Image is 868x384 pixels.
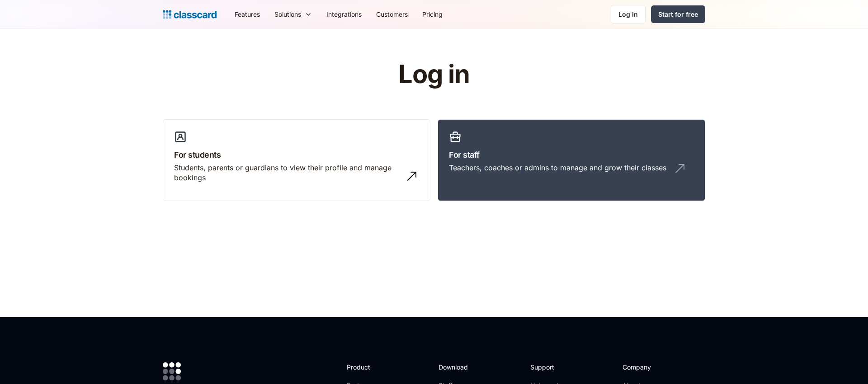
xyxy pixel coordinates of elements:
a: Pricing [415,4,450,24]
a: Customers [369,4,415,24]
h2: Download [439,362,476,372]
div: Solutions [267,4,319,24]
a: home [163,8,217,21]
a: For staffTeachers, coaches or admins to manage and grow their classes [438,119,705,201]
a: For studentsStudents, parents or guardians to view their profile and manage bookings [163,119,430,201]
a: Integrations [319,4,369,24]
div: Solutions [274,9,301,19]
h3: For staff [449,149,694,161]
h2: Company [623,362,683,372]
h2: Product [347,362,395,372]
div: Start for free [658,9,698,19]
div: Teachers, coaches or admins to manage and grow their classes [449,163,666,173]
a: Features [227,4,267,24]
a: Log in [611,5,646,23]
div: Students, parents or guardians to view their profile and manage bookings [174,163,401,183]
h3: For students [174,149,419,161]
h1: Log in [291,61,578,89]
div: Log in [618,9,638,19]
h2: Support [530,362,567,372]
a: Start for free [651,5,705,23]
